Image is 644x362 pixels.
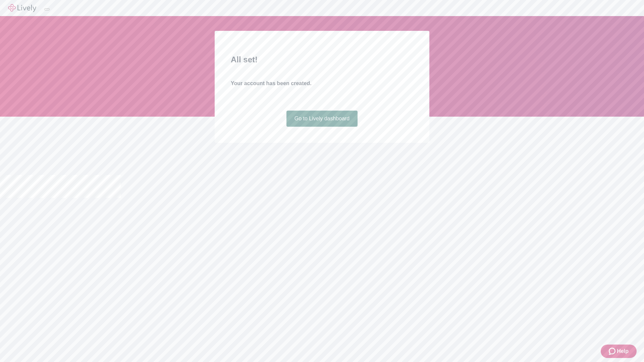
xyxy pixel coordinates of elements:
[609,347,617,355] svg: Zendesk support icon
[231,54,413,66] h2: All set!
[8,4,36,12] img: Lively
[617,347,629,355] span: Help
[286,111,358,127] a: Go to Lively dashboard
[231,79,413,87] h4: Your account has been created.
[44,8,50,10] button: Log out
[601,345,637,358] button: Zendesk support iconHelp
